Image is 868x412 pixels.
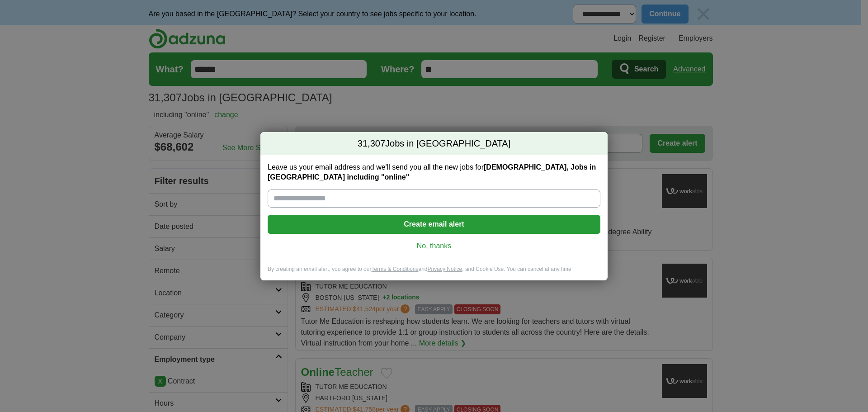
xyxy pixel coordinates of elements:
[268,162,600,182] label: Leave us your email address and we'll send you all the new jobs for
[275,241,593,251] a: No, thanks
[260,265,608,280] div: By creating an email alert, you agree to our and , and Cookie Use. You can cancel at any time.
[260,132,608,156] h2: Jobs in [GEOGRAPHIC_DATA]
[358,137,385,150] span: 31,307
[428,266,462,272] a: Privacy Notice
[371,266,418,272] a: Terms & Conditions
[268,215,600,234] button: Create email alert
